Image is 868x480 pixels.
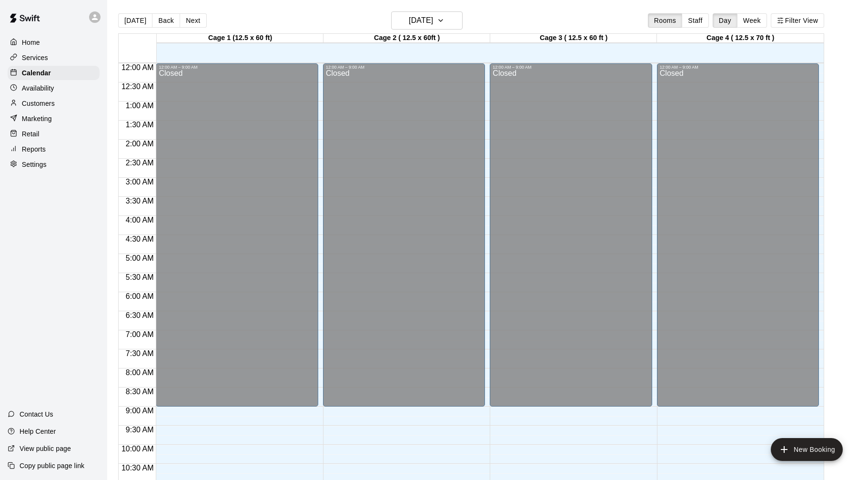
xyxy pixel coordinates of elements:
[22,129,40,139] p: Retail
[22,53,48,62] p: Services
[8,35,100,50] a: Home
[22,144,46,154] p: Reports
[490,63,652,407] div: 12:00 AM – 9:00 AM: Closed
[123,216,156,224] span: 4:00 AM
[123,102,156,110] span: 1:00 AM
[20,444,71,453] p: View public page
[20,461,84,470] p: Copy public page link
[119,464,156,472] span: 10:30 AM
[657,63,819,407] div: 12:00 AM – 9:00 AM: Closed
[22,114,52,123] p: Marketing
[123,235,156,243] span: 4:30 AM
[152,13,180,28] button: Back
[22,99,55,108] p: Customers
[123,368,156,377] span: 8:00 AM
[323,34,490,43] div: Cage 2 ( 12.5 x 60ft )
[493,70,649,410] div: Closed
[326,70,482,410] div: Closed
[682,13,709,28] button: Staff
[771,438,843,461] button: add
[123,330,156,338] span: 7:00 AM
[737,13,767,28] button: Week
[123,197,156,205] span: 3:30 AM
[159,65,315,70] div: 12:00 AM – 9:00 AM
[8,112,100,126] a: Marketing
[8,96,100,111] a: Customers
[123,426,156,434] span: 9:30 AM
[326,65,482,70] div: 12:00 AM – 9:00 AM
[123,140,156,148] span: 2:00 AM
[123,273,156,281] span: 5:30 AM
[118,13,152,28] button: [DATE]
[156,63,318,407] div: 12:00 AM – 9:00 AM: Closed
[157,34,323,43] div: Cage 1 (12.5 x 60 ft)
[123,311,156,319] span: 6:30 AM
[159,70,315,410] div: Closed
[119,445,156,453] span: 10:00 AM
[20,409,53,419] p: Contact Us
[8,142,100,156] a: Reports
[20,427,56,436] p: Help Center
[123,349,156,357] span: 7:30 AM
[8,157,100,172] a: Settings
[8,127,100,141] a: Retail
[648,13,682,28] button: Rooms
[123,292,156,300] span: 6:00 AM
[123,178,156,186] span: 3:00 AM
[391,11,463,30] button: [DATE]
[180,13,206,28] button: Next
[22,83,54,93] p: Availability
[22,38,40,47] p: Home
[22,68,51,78] p: Calendar
[123,254,156,262] span: 5:00 AM
[8,81,100,95] a: Availability
[713,13,737,28] button: Day
[660,65,816,70] div: 12:00 AM – 9:00 AM
[493,65,649,70] div: 12:00 AM – 9:00 AM
[123,407,156,415] span: 9:00 AM
[119,82,156,91] span: 12:30 AM
[771,13,824,28] button: Filter View
[657,34,824,43] div: Cage 4 ( 12.5 x 70 ft )
[123,121,156,129] span: 1:30 AM
[123,388,156,396] span: 8:30 AM
[409,14,433,27] h6: [DATE]
[8,51,100,65] a: Services
[8,66,100,80] a: Calendar
[119,63,156,71] span: 12:00 AM
[123,159,156,167] span: 2:30 AM
[660,70,816,410] div: Closed
[323,63,485,407] div: 12:00 AM – 9:00 AM: Closed
[22,160,47,169] p: Settings
[490,34,657,43] div: Cage 3 ( 12.5 x 60 ft )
